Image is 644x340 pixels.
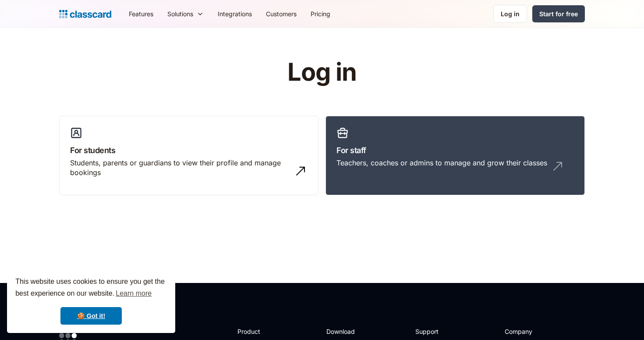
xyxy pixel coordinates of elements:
a: learn more about cookies [114,287,153,300]
h2: Company [505,327,563,336]
a: Integrations [211,4,259,24]
h3: For students [70,144,308,156]
div: Log in [501,9,520,18]
div: Teachers, coaches or admins to manage and grow their classes [336,158,547,168]
a: For studentsStudents, parents or guardians to view their profile and manage bookings [59,116,318,196]
div: cookieconsent [7,268,175,333]
h2: Support [415,327,451,336]
h2: Download [326,327,362,336]
a: Features [122,4,160,24]
a: Log in [493,5,527,23]
h3: For staff [336,144,574,156]
a: home [59,8,111,20]
div: Students, parents or guardians to view their profile and manage bookings [70,158,290,178]
a: For staffTeachers, coaches or admins to manage and grow their classes [326,116,585,196]
a: Pricing [304,4,337,24]
a: dismiss cookie message [60,307,122,325]
a: Start for free [532,5,585,22]
h2: Product [237,327,284,336]
div: Start for free [539,9,578,18]
a: Customers [259,4,304,24]
div: Solutions [167,9,193,18]
h1: Log in [183,59,461,86]
div: Solutions [160,4,211,24]
span: This website uses cookies to ensure you get the best experience on our website. [15,276,167,300]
